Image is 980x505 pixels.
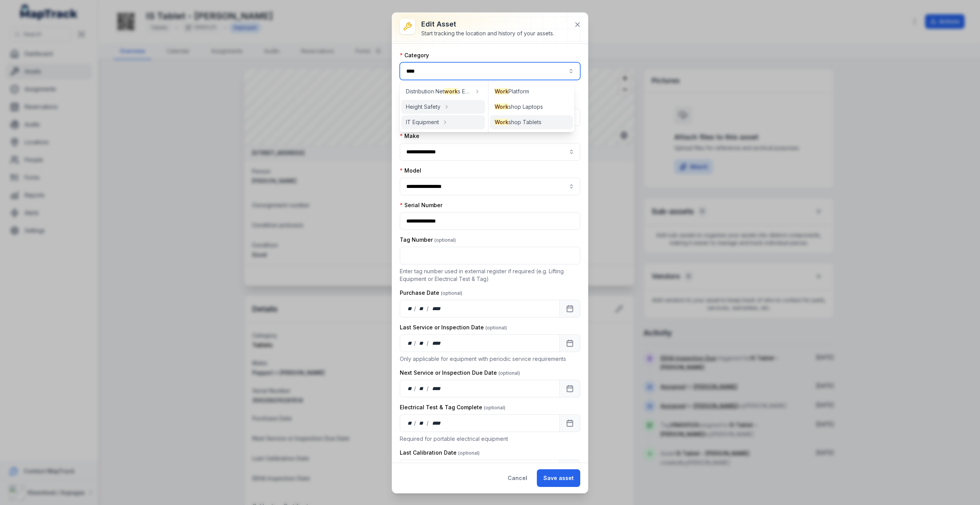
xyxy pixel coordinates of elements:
[400,324,507,331] label: Last Service or Inspection Date
[417,305,427,312] div: month,
[400,178,580,195] input: asset-edit:cf[5827e389-34f9-4b46-9346-a02c2bfa3a05]-label
[560,460,580,477] button: Calendar
[429,419,444,427] div: year,
[400,355,580,363] p: Only applicable for equipment with periodic service requirements
[427,339,429,347] div: /
[429,385,444,392] div: year,
[414,385,417,392] div: /
[427,385,429,392] div: /
[400,369,520,377] label: Next Service or Inspection Due Date
[406,339,414,347] div: day,
[406,88,471,95] span: Distribution Net s Equipment
[400,289,462,297] label: Purchase Date
[537,469,580,487] button: Save asset
[427,305,429,312] div: /
[400,267,580,283] p: Enter tag number used in external register if required (e.g. Lifting Equipment or Electrical Test...
[560,414,580,432] button: Calendar
[400,51,429,59] label: Category
[421,30,554,37] div: Start tracking the location and history of your assets.
[495,103,508,110] span: Work
[429,305,444,312] div: year,
[444,88,458,95] span: work
[414,419,417,427] div: /
[495,118,541,126] span: shop Tablets
[495,103,543,111] span: shop Laptops
[400,132,419,140] label: Make
[427,419,429,427] div: /
[400,201,442,209] label: Serial Number
[501,469,534,487] button: Cancel
[495,119,508,125] span: Work
[400,143,580,161] input: asset-edit:cf[8d30bdcc-ee20-45c2-b158-112416eb6043]-label
[406,385,414,392] div: day,
[406,419,414,427] div: day,
[400,449,480,457] label: Last Calibration Date
[406,305,414,312] div: day,
[495,88,508,95] span: Work
[406,103,440,111] span: Height Safety
[400,435,580,443] p: Required for portable electrical equipment
[400,167,421,174] label: Model
[414,339,417,347] div: /
[406,118,439,126] span: IT Equipment
[414,305,417,312] div: /
[429,339,444,347] div: year,
[400,236,456,244] label: Tag Number
[560,334,580,352] button: Calendar
[421,19,554,30] h3: Edit asset
[417,419,427,427] div: month,
[417,385,427,392] div: month,
[417,339,427,347] div: month,
[560,300,580,317] button: Calendar
[400,404,505,411] label: Electrical Test & Tag Complete
[560,380,580,397] button: Calendar
[495,88,529,95] span: Platform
